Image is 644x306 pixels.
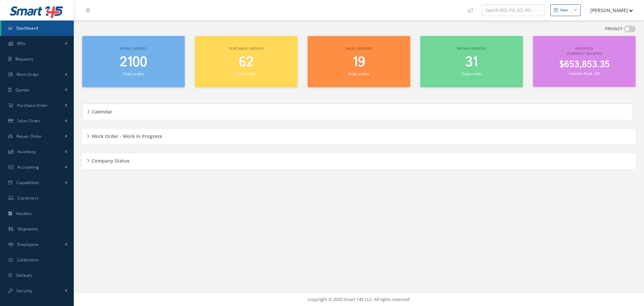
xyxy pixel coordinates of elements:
span: Work Order [16,72,39,77]
div: Copyright © 2025 Smart 145 LLC. All rights reserved. [80,296,637,303]
span: 2100 [120,53,147,72]
h5: Company Status [90,156,129,164]
span: Sales orders [346,46,372,51]
span: Vendors [16,211,32,216]
small: Invoices Total: 123 [569,71,600,76]
h5: Calendar [90,107,112,115]
span: Employees [17,242,39,247]
small: Total orders [123,71,144,76]
button: [PERSON_NAME] [584,4,633,17]
span: Inventory [17,149,36,155]
a: Invoiced (Current Month) $653,853.35 Invoices Total: 123 [533,36,636,87]
label: PRIVACY [605,26,623,32]
span: Repair orders [457,46,486,51]
span: Capabilities [16,180,40,185]
span: KPIs [17,41,25,46]
span: Work orders [120,46,147,51]
span: $653,853.35 [559,58,610,71]
a: Sales orders 19 Total orders [308,36,410,87]
span: Purchase Order [17,102,48,108]
span: Requests [15,56,33,62]
span: Security [16,288,32,294]
span: Quotes [15,87,30,93]
small: Total orders [236,71,257,76]
span: Sales Order [17,118,40,124]
span: Dashboard [16,25,38,31]
input: Search WO, PO, SO, RO [482,4,545,16]
span: Purchase orders [229,46,264,51]
small: Total orders [461,71,482,76]
span: Calibration [17,257,39,263]
a: Purchase orders 62 Total orders [195,36,298,87]
h5: Work Order - Work In Progress [90,131,162,139]
div: New [560,7,568,13]
a: Dashboard [1,20,74,36]
a: Work orders 2100 Total orders [82,36,185,87]
span: Repair Order [16,133,42,139]
span: 31 [465,53,478,72]
span: Customers [17,195,39,201]
span: 19 [353,53,365,72]
span: (Current Month) [567,51,602,56]
small: Total orders [348,71,369,76]
span: Shipments [17,226,38,232]
span: Accounting [17,164,39,170]
span: 62 [239,53,254,72]
button: New [550,4,581,16]
span: Defaults [16,272,33,278]
span: Invoiced [575,46,593,51]
a: Repair orders 31 Total orders [420,36,523,87]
